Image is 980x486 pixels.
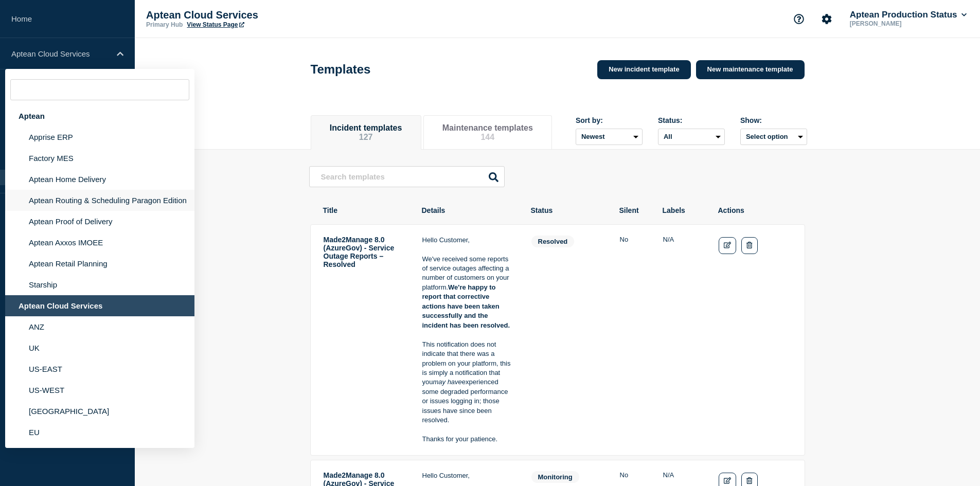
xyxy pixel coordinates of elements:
li: Aptean Axxos IMOEE [5,232,194,253]
p: [PERSON_NAME] [848,20,955,27]
li: ANZ [5,316,194,337]
li: US-WEST [5,380,194,401]
li: Starship [5,274,194,295]
a: New maintenance template [696,60,805,79]
a: New incident template [597,60,690,79]
li: [GEOGRAPHIC_DATA] [5,401,194,422]
td: Title: Made2Manage 8.0 (AzureGov) - Service Outage Reports – Resolved [323,235,405,445]
p: Hello Customer, [422,471,514,480]
td: Actions: Edit Delete [718,235,792,445]
th: Status [530,206,602,215]
p: Thanks for your patience. [422,435,514,444]
span: resolved [531,236,575,247]
th: Details [421,206,514,215]
button: Support [788,8,810,30]
button: Aptean Production Status [848,10,969,20]
div: Aptean Cloud Services [5,295,194,316]
button: Delete [741,237,757,254]
div: Show: [740,116,807,124]
a: Edit [719,237,737,254]
p: We've received some reports of service outages affecting a number of customers on your platform. [422,255,514,331]
th: Labels [662,206,701,215]
li: EU [5,422,194,443]
input: Search templates [309,166,505,187]
td: Labels: global.none [663,235,702,445]
button: Select option [740,129,807,145]
li: Aptean Retail Planning [5,253,194,274]
strong: We're happy to report that corrective actions have been taken successfully and the incident has b... [422,283,510,329]
p: Hello Customer, [422,236,514,245]
td: Details: Hello Customer,<br/> <br/>We've received some reports of service outages affecting a num... [422,235,514,445]
li: UK [5,337,194,358]
li: Aptean Proof of Delivery [5,211,194,232]
select: Status [658,129,725,145]
p: Aptean Cloud Services [11,49,110,58]
span: 144 [480,133,494,141]
div: Status: [658,116,725,124]
li: Aptean Home Delivery [5,169,194,190]
li: US-EAST [5,358,194,380]
span: 127 [359,133,373,141]
div: Sort by: [576,116,643,124]
p: Aptean Cloud Services [146,9,352,21]
th: Silent [619,206,646,215]
li: Apprise ERP [5,127,194,148]
span: monitoring [531,471,579,483]
th: Title [323,206,405,215]
button: Maintenance templates 144 [435,123,540,142]
button: Account settings [816,8,838,30]
th: Actions [718,206,792,215]
li: Factory MES [5,148,194,169]
p: Primary Hub [146,21,183,28]
p: This notification does not indicate that there was a problem on your platform, this is simply a n... [422,340,514,425]
a: View Status Page [187,21,244,28]
select: Sort by [576,129,643,145]
td: Silent: No [619,235,646,445]
em: may have [433,378,461,386]
h1: Templates [311,62,371,77]
div: Aptean [5,105,194,127]
td: Status: resolved [531,235,603,445]
li: Aptean Routing & Scheduling Paragon Edition [5,190,194,211]
button: Incident templates 127 [323,123,409,142]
